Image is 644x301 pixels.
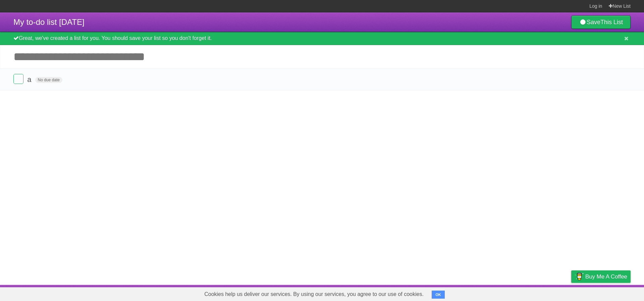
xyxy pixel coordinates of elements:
a: Developers [504,287,531,299]
span: My to-do list [DATE] [13,17,85,27]
a: Suggest a feature [588,287,631,299]
a: Terms [540,287,554,299]
span: Buy me a coffee [585,271,627,283]
span: No due date [35,77,62,83]
span: Cookies help us deliver our services. By using our services, you agree to our use of cookies. [198,288,430,301]
span: a [27,75,33,84]
a: About [482,287,496,299]
a: Buy me a coffee [571,270,631,283]
a: Privacy [562,287,580,299]
a: SaveThis List [571,15,631,29]
label: Done [13,74,23,84]
img: Buy me a coffee [575,271,584,282]
b: This List [600,19,623,26]
button: OK [432,291,445,299]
